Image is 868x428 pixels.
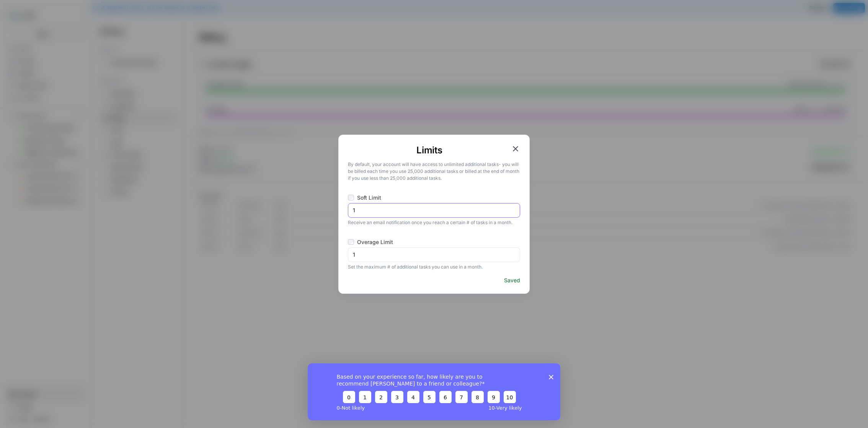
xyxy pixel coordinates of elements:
iframe: Survey from AirOps [308,363,560,420]
span: Overage Limit [357,238,393,246]
input: Overage Limit [348,239,354,245]
span: Set the maximum # of additional tasks you can use in a month. [348,262,520,270]
input: 0 [353,251,515,259]
p: By default, your account will have access to unlimited additional tasks - you will be billed each... [348,159,520,182]
span: Saved [504,277,520,284]
span: Receive an email notification once you reach a certain # of tasks in a month. [348,218,520,226]
input: Soft Limit [348,195,354,201]
span: Soft Limit [357,194,381,202]
h1: Limits [348,144,511,156]
input: 0 [353,207,515,214]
